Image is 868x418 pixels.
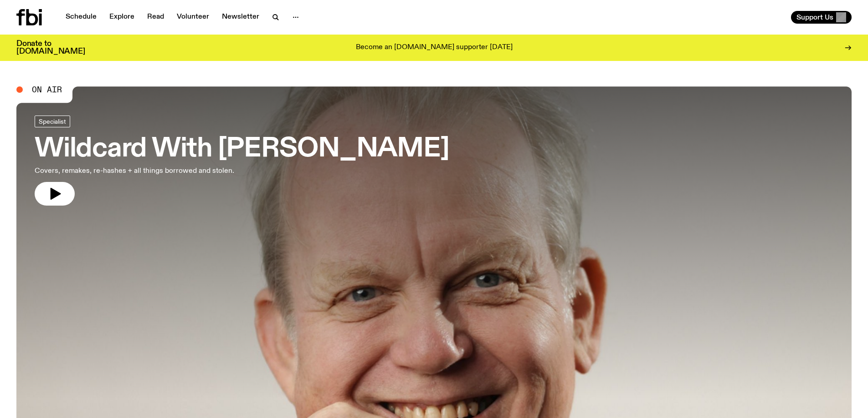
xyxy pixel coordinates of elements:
p: Covers, remakes, re-hashes + all things borrowed and stolen. [35,166,268,176]
a: Specialist [35,116,70,127]
h3: Donate to [DOMAIN_NAME] [16,40,85,55]
a: Read [142,11,169,24]
a: Newsletter [216,11,265,24]
span: Support Us [796,13,833,21]
a: Schedule [60,11,102,24]
a: Wildcard With [PERSON_NAME]Covers, remakes, re-hashes + all things borrowed and stolen. [35,116,449,206]
a: Volunteer [171,11,215,24]
button: Support Us [791,11,852,24]
span: On Air [32,86,62,94]
p: Become an [DOMAIN_NAME] supporter [DATE] [356,44,513,52]
h3: Wildcard With [PERSON_NAME] [35,136,449,162]
a: Explore [104,11,140,24]
span: Specialist [39,118,66,125]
